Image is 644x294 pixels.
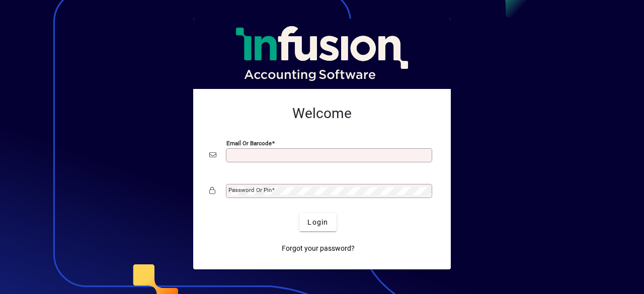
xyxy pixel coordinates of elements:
span: Login [307,217,328,228]
h2: Welcome [209,105,435,122]
a: Forgot your password? [278,239,359,257]
mat-label: Password or Pin [228,186,272,193]
button: Login [299,213,336,231]
span: Forgot your password? [282,243,355,254]
mat-label: Email or Barcode [226,140,272,147]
